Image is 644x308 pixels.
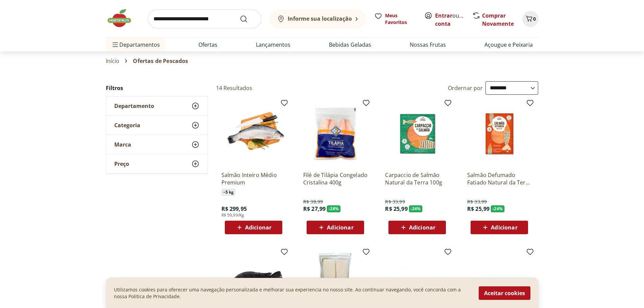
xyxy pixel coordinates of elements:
[522,11,539,27] button: Carrinho
[256,41,290,49] a: Lançamentos
[467,171,531,186] a: Salmão Defumado Fatiado Natural da Terra 80g
[106,116,208,135] button: Categoria
[216,84,253,92] h2: 14 Resultados
[303,102,367,166] img: Filé de Tilápia Congelado Cristalina 400g
[388,221,446,234] button: Adicionar
[467,102,531,166] img: Salmão Defumado Fatiado Natural da Terra 80g
[482,12,514,27] a: Comprar Novamente
[303,171,367,186] a: Filé de Tilápia Congelado Cristalina 400g
[240,15,256,23] button: Submit Search
[221,205,247,213] span: R$ 299,95
[114,122,140,129] span: Categoria
[106,8,140,28] img: Hortifruti
[491,205,504,212] span: - 24 %
[491,225,517,230] span: Adicionar
[221,189,236,196] span: ~ 5 kg
[409,225,435,230] span: Adicionar
[533,16,536,22] span: 0
[303,198,323,205] span: R$ 38,99
[288,15,352,22] b: Informe sua localização
[106,154,208,173] button: Preço
[114,141,131,148] span: Marca
[106,81,208,95] h2: Filtros
[448,84,483,92] label: Ordernar por
[385,198,405,205] span: R$ 33,99
[467,198,487,205] span: R$ 33,99
[114,160,129,167] span: Preço
[111,37,119,53] button: Menu
[385,102,449,166] img: Carpaccio de Salmão Natural da Terra 100g
[221,213,244,218] span: R$ 59,99/Kg
[111,37,160,53] span: Departamentos
[106,96,208,115] button: Departamento
[114,103,154,109] span: Departamento
[245,225,271,230] span: Adicionar
[484,41,533,49] a: Açougue e Peixaria
[106,58,120,64] a: Início
[479,286,530,300] button: Aceitar cookies
[114,286,471,300] p: Utilizamos cookies para oferecer uma navegação personalizada e melhorar sua experiencia no nosso ...
[221,102,286,166] img: Salmão Inteiro Médio Premium
[303,205,326,213] span: R$ 27,99
[327,205,340,212] span: - 28 %
[385,171,449,186] a: Carpaccio de Salmão Natural da Terra 100g
[148,9,261,28] input: search
[133,58,188,64] span: Ofertas de Pescados
[374,12,416,26] a: Meus Favoritos
[435,12,465,28] span: ou
[106,135,208,154] button: Marca
[307,221,364,234] button: Adicionar
[198,41,217,49] a: Ofertas
[329,41,371,49] a: Bebidas Geladas
[269,9,366,28] button: Informe sua localização
[467,205,490,213] span: R$ 25,99
[385,205,407,213] span: R$ 25,99
[409,205,423,212] span: - 24 %
[471,221,528,234] button: Adicionar
[385,12,416,26] span: Meus Favoritos
[327,225,353,230] span: Adicionar
[225,221,282,234] button: Adicionar
[410,41,446,49] a: Nossas Frutas
[435,12,472,27] a: Criar conta
[221,171,286,186] a: Salmão Inteiro Médio Premium
[435,12,452,19] a: Entrar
